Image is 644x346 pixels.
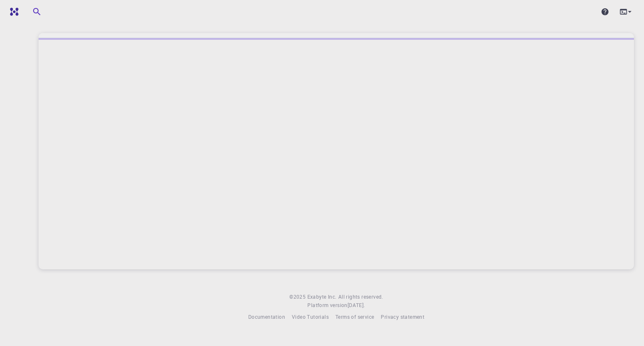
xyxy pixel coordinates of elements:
[335,313,374,321] a: Terms of service
[292,313,329,321] a: Video Tutorials
[307,293,337,301] a: Exabyte Inc.
[348,302,365,308] span: [DATE] .
[307,301,347,310] span: Platform version
[292,313,329,320] span: Video Tutorials
[338,293,383,301] span: All rights reserved.
[289,293,307,301] span: © 2025
[348,301,365,310] a: [DATE].
[248,313,285,320] span: Documentation
[335,313,374,320] span: Terms of service
[7,8,18,16] img: logo
[381,313,424,320] span: Privacy statement
[248,313,285,321] a: Documentation
[307,293,337,300] span: Exabyte Inc.
[381,313,424,321] a: Privacy statement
